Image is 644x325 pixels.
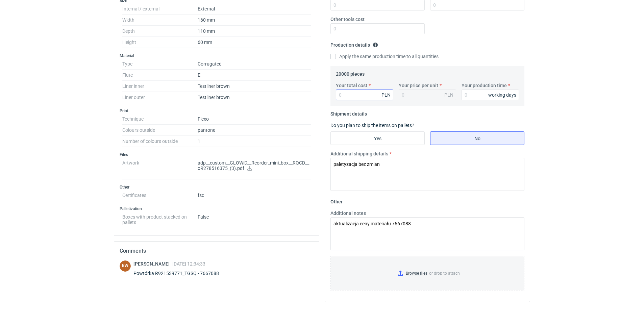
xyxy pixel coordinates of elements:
dd: E [198,70,311,81]
dt: Artwork [122,157,198,179]
dd: 1 [198,136,311,147]
div: Klaudia Wiśniewska [120,260,131,272]
textarea: paletyzacja bez zmian [330,158,524,191]
label: Other tools cost [330,16,365,23]
dd: False [198,211,311,225]
label: Apply the same production time to all quantities [330,53,439,60]
h3: Files [120,152,314,157]
label: Your total cost [336,82,367,89]
label: Do you plan to ship the items on pallets? [330,123,414,128]
div: working days [488,92,516,98]
dd: Corrugated [198,58,311,70]
label: or drop to attach [331,256,524,291]
h3: Other [120,184,314,190]
div: Powtórka R921539771_TGSQ - 7667088 [133,270,227,277]
h3: Palletization [120,206,314,211]
dt: Boxes with product stacked on pallets [122,211,198,225]
dd: Testliner brown [198,81,311,92]
h2: Comments [120,247,314,255]
dd: Testliner brown [198,92,311,103]
dd: Flexo [198,114,311,125]
input: 0 [336,90,393,100]
legend: Other [330,196,343,204]
dt: Flute [122,70,198,81]
span: [DATE] 12:34:33 [172,261,205,267]
dt: Number of colours outside [122,136,198,147]
input: 0 [330,23,425,34]
figcaption: KW [120,260,131,272]
legend: 20000 pieces [336,69,365,77]
legend: Shipment details [330,108,367,117]
dt: Type [122,58,198,70]
div: PLN [381,92,391,98]
label: Additional notes [330,210,366,217]
dt: Liner inner [122,81,198,92]
dd: 60 mm [198,37,311,48]
dt: Width [122,15,198,26]
dt: Certificates [122,190,198,201]
h3: Print [120,108,314,114]
div: PLN [444,92,453,98]
dd: External [198,3,311,15]
dt: Liner outer [122,92,198,103]
dd: 160 mm [198,15,311,26]
dt: Technique [122,114,198,125]
label: Your production time [462,82,507,89]
dt: Depth [122,26,198,37]
dt: Colours outside [122,125,198,136]
legend: Production details [330,40,378,48]
textarea: aktualizacja ceny materiału 7667088 [330,217,524,250]
label: Yes [330,131,425,145]
dd: 110 mm [198,26,311,37]
dt: Internal / external [122,3,198,15]
label: Additional shipping details [330,150,388,157]
p: adp__custom__GLOWiD__Reorder_mini_box__RQCD__oR278516375_(3).pdf [198,160,311,172]
dt: Height [122,37,198,48]
label: Your price per unit [399,82,438,89]
span: [PERSON_NAME] [133,261,172,267]
dd: fsc [198,190,311,201]
dd: pantone [198,125,311,136]
label: No [430,131,524,145]
input: 0 [462,90,519,100]
h3: Material [120,53,314,58]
